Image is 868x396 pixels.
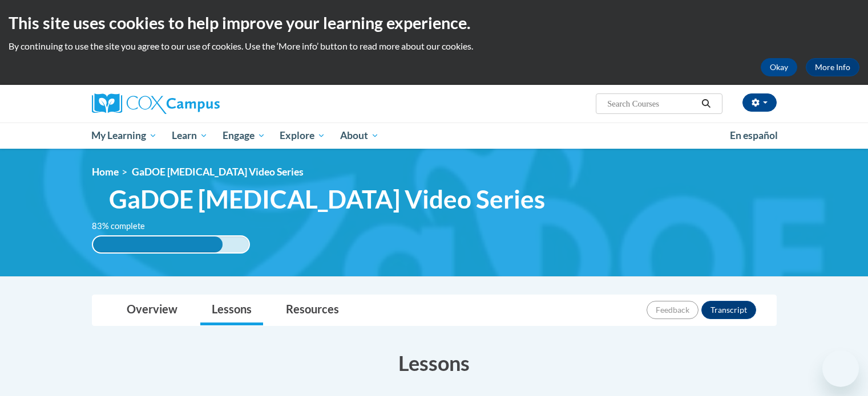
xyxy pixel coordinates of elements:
p: By continuing to use the site you agree to our use of cookies. Use the ‘More info’ button to read... [9,40,859,52]
a: Lessons [200,295,263,325]
h2: This site uses cookies to help improve your learning experience. [9,11,859,34]
a: Engage [215,123,273,149]
a: Explore [272,123,333,149]
a: En español [722,124,785,148]
span: About [340,129,379,142]
a: Learn [164,123,215,149]
button: Account Settings [742,93,777,112]
span: GaDOE [MEDICAL_DATA] Video Series [132,166,304,178]
a: Resources [274,295,350,325]
iframe: Button to launch messaging window [822,350,859,387]
div: 83% complete [93,236,223,252]
span: Engage [223,129,265,142]
div: Main menu [75,123,794,149]
a: About [333,123,386,149]
button: Feedback [647,301,699,319]
button: Search [697,97,714,111]
button: Transcript [701,301,756,319]
input: Search Courses [606,97,697,111]
a: More Info [806,58,859,76]
h3: Lessons [92,349,777,377]
a: My Learning [84,123,165,149]
span: Explore [280,129,325,142]
span: My Learning [91,129,157,142]
span: En español [730,129,778,141]
a: Overview [115,295,189,325]
button: Okay [761,58,797,76]
a: Cox Campus [92,93,309,114]
a: Home [92,166,119,178]
span: Learn [172,129,208,142]
img: Cox Campus [92,93,220,114]
span: GaDOE [MEDICAL_DATA] Video Series [109,184,545,214]
label: 83% complete [92,220,158,232]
